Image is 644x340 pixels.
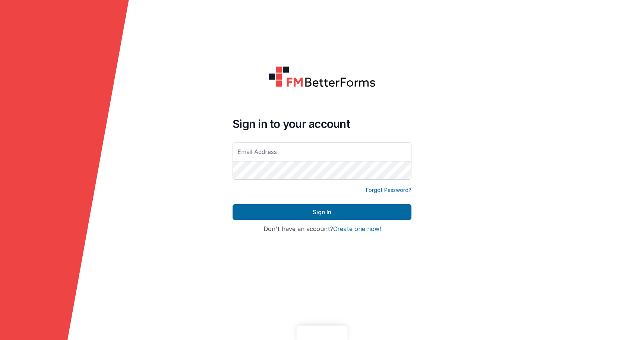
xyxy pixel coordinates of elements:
a: Forgot Password? [366,186,411,194]
button: Create one now! [333,226,381,232]
h4: Don't have an account? [233,226,411,232]
button: Sign In [233,204,411,220]
input: Email Address [233,142,411,161]
h4: Sign in to your account [233,117,411,131]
